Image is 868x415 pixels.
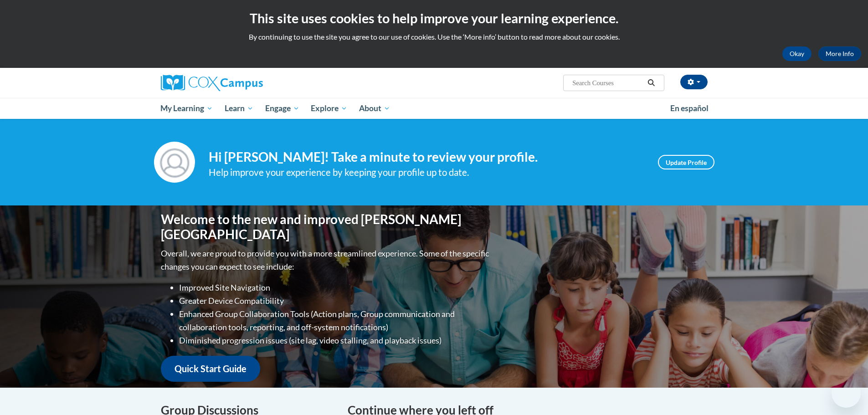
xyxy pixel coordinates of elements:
[155,98,219,119] a: My Learning
[209,165,644,180] div: Help improve your experience by keeping your profile up to date.
[154,142,195,183] img: Profile Image
[832,379,861,408] iframe: Button to launch messaging window
[161,247,491,273] p: Overall, we are proud to provide you with a more streamlined experience. Some of the specific cha...
[161,75,263,91] img: Cox Campus
[670,103,709,113] span: En español
[219,98,259,119] a: Learn
[161,75,334,91] a: Cox Campus
[147,98,721,119] div: Main menu
[225,103,253,114] span: Learn
[161,356,260,382] a: Quick Start Guide
[7,9,861,27] h2: This site uses cookies to help improve your learning experience.
[644,77,658,88] button: Search
[359,103,390,114] span: About
[818,46,861,61] a: More Info
[658,155,714,169] a: Update Profile
[353,98,396,119] a: About
[179,307,491,334] li: Enhanced Group Collaboration Tools (Action plans, Group communication and collaboration tools, re...
[664,99,714,118] a: En español
[265,103,299,114] span: Engage
[179,334,491,347] li: Diminished progression issues (site lag, video stalling, and playback issues)
[259,98,305,119] a: Engage
[311,103,347,114] span: Explore
[782,46,812,61] button: Okay
[209,149,644,165] h4: Hi [PERSON_NAME]! Take a minute to review your profile.
[179,281,491,294] li: Improved Site Navigation
[571,77,644,88] input: Search Courses
[160,103,213,114] span: My Learning
[161,212,491,242] h1: Welcome to the new and improved [PERSON_NAME][GEOGRAPHIC_DATA]
[7,32,861,42] p: By continuing to use the site you agree to our use of cookies. Use the ‘More info’ button to read...
[305,98,353,119] a: Explore
[680,75,708,89] button: Account Settings
[179,294,491,307] li: Greater Device Compatibility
